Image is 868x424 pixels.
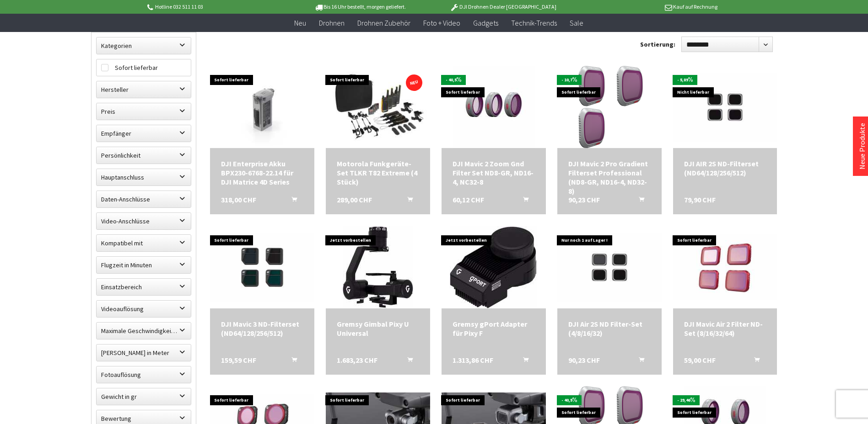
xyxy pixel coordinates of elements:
label: Maximale Flughöhe in Meter [97,344,191,361]
button: In den Warenkorb [628,355,650,367]
img: DJI Mavic 2 Zoom Gnd Filter Set ND8-GR, ND16-4, NC32-8 [453,66,535,148]
span: 90,23 CHF [568,195,600,204]
span: 90,23 CHF [568,355,600,365]
label: Preis [97,103,191,120]
a: DJI Mavic 2 Pro Gradient Filterset Professional (ND8-GR, ND16-4, ND32-8) 90,23 CHF In den Warenkorb [568,159,651,196]
img: Motorola Funkgeräte-Set TLKR T82 Extreme (4 Stück) [326,68,430,146]
div: DJI AIR 2S ND-Filterset (ND64/128/256/512) [684,159,766,177]
a: DJI AIR 2S ND-Filterset (ND64/128/256/512) 79,90 CHF [684,159,766,177]
img: DJI AIR 2S ND-Filterset (ND64/128/256/512) [673,73,777,142]
button: In den Warenkorb [628,195,650,207]
a: DJI Mavic 2 Zoom Gnd Filter Set ND8-GR, ND16-4, NC32-8 60,12 CHF In den Warenkorb [453,159,535,186]
img: DJI Enterprise Akku BPX230-6768-22.14 für DJI Matrice 4D Series [210,68,314,146]
a: Motorola Funkgeräte-Set TLKR T82 Extreme (4 Stück) 289,00 CHF In den Warenkorb [337,159,419,186]
label: Sortierung: [640,37,675,52]
label: Maximale Geschwindigkeit in km/h [97,323,191,339]
label: Einsatzbereich [97,279,191,295]
button: In den Warenkorb [396,195,418,207]
label: Persönlichkeit [97,147,191,164]
p: Hotline 032 511 11 03 [146,1,289,12]
p: DJI Drohnen Dealer [GEOGRAPHIC_DATA] [431,1,574,12]
button: In den Warenkorb [280,195,302,207]
a: Foto + Video [417,14,467,32]
span: Technik-Trends [511,18,557,27]
label: Kompatibel mit [97,235,191,251]
a: DJI Air 2S ND Filter-Set (4/8/16/32) 90,23 CHF In den Warenkorb [568,319,651,338]
label: Video-Anschlüsse [97,213,191,229]
span: Neu [294,18,306,27]
span: Drohnen Zubehör [357,18,410,27]
a: DJI Mavic Air 2 Filter ND-Set (8/16/32/64) 59,00 CHF In den Warenkorb [684,319,766,338]
span: 60,12 CHF [453,195,484,204]
img: Gremsy Gimbal Pixy U Universal [343,226,413,308]
span: 1.313,86 CHF [453,355,493,365]
div: DJI Mavic 2 Zoom Gnd Filter Set ND8-GR, ND16-4, NC32-8 [453,159,535,186]
span: 318,00 CHF [221,195,256,204]
p: Kauf auf Rechnung [575,1,717,12]
a: Technik-Trends [505,14,563,32]
label: Videoauflösung [97,301,191,317]
label: Fotoauflösung [97,366,191,383]
a: Neue Produkte [857,123,867,170]
p: Bis 16 Uhr bestellt, morgen geliefert. [289,1,431,12]
div: Motorola Funkgeräte-Set TLKR T82 Extreme (4 Stück) [337,159,419,186]
button: In den Warenkorb [512,195,534,207]
div: Gremsy gPort Adapter für Pixy F [453,319,535,338]
span: 59,00 CHF [684,355,716,365]
img: Gremsy gPort Adapter für Pixy F [450,226,537,308]
label: Hersteller [97,81,191,98]
label: Hauptanschluss [97,169,191,185]
button: In den Warenkorb [512,355,534,367]
a: Neu [288,14,313,32]
span: Gadgets [473,18,498,27]
a: DJI Mavic 3 ND-Filterset (ND64/128/256/512) 159,59 CHF In den Warenkorb [221,319,303,338]
span: Drohnen [319,18,345,27]
span: Foto + Video [423,18,460,27]
div: DJI Mavic 2 Pro Gradient Filterset Professional (ND8-GR, ND16-4, ND32-8) [568,159,651,196]
button: In den Warenkorb [396,355,418,367]
label: Daten-Anschlüsse [97,191,191,207]
div: Gremsy Gimbal Pixy U Universal [337,319,419,338]
img: DJI Mavic 3 ND-Filterset (ND64/128/256/512) [210,233,314,302]
span: 1.683,23 CHF [337,355,377,365]
img: DJI Mavic Air 2 Filter ND-Set (8/16/32/64) [673,234,777,300]
a: DJI Enterprise Akku BPX230-6768-22.14 für DJI Matrice 4D Series 318,00 CHF In den Warenkorb [221,159,303,186]
label: Sofort lieferbar [97,59,191,76]
div: DJI Mavic Air 2 Filter ND-Set (8/16/32/64) [684,319,766,338]
div: DJI Mavic 3 ND-Filterset (ND64/128/256/512) [221,319,303,338]
a: Drohnen [313,14,351,32]
div: DJI Air 2S ND Filter-Set (4/8/16/32) [568,319,651,338]
label: Gewicht in gr [97,388,191,405]
span: 289,00 CHF [337,195,372,204]
div: DJI Enterprise Akku BPX230-6768-22.14 für DJI Matrice 4D Series [221,159,303,186]
label: Flugzeit in Minuten [97,257,191,273]
img: DJI Air 2S ND Filter-Set (4/8/16/32) [557,233,662,302]
a: Gremsy Gimbal Pixy U Universal 1.683,23 CHF In den Warenkorb [337,319,419,338]
label: Kategorien [97,37,191,54]
a: Gremsy gPort Adapter für Pixy F 1.313,86 CHF In den Warenkorb [453,319,535,338]
a: Drohnen Zubehör [351,14,417,32]
a: Sale [563,14,590,32]
img: DJI Mavic 2 Pro Gradient Filterset Professional (ND8-GR, ND16-4, ND32-8) [568,66,651,148]
span: 159,59 CHF [221,355,256,365]
button: In den Warenkorb [743,355,765,367]
label: Empfänger [97,125,191,142]
span: 79,90 CHF [684,195,716,204]
a: Gadgets [467,14,505,32]
button: In den Warenkorb [280,355,302,367]
span: Sale [570,18,583,27]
